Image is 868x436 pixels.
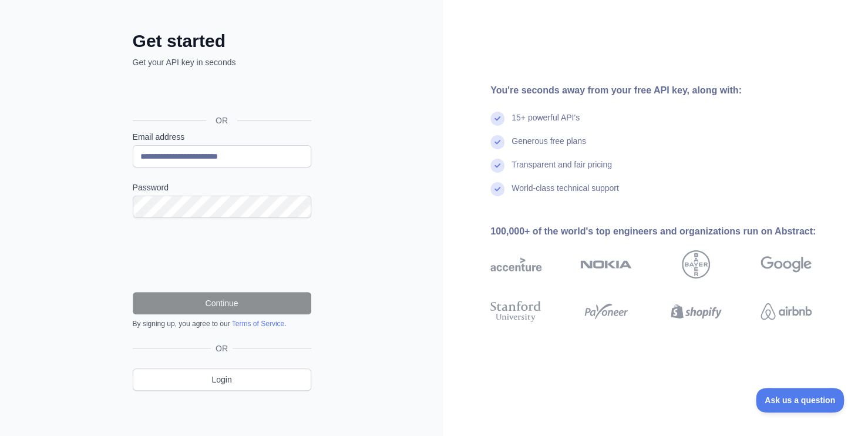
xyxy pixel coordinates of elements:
[512,182,619,206] div: World-class technical support
[490,135,504,149] img: check mark
[682,250,710,279] img: bayer
[133,56,311,68] p: Get your API key in seconds
[133,182,311,193] label: Password
[490,182,504,196] img: check mark
[133,131,311,143] label: Email address
[232,320,284,328] a: Terms of Service
[490,159,504,173] img: check mark
[512,159,612,182] div: Transparent and fair pricing
[580,299,631,324] img: payoneer
[512,135,586,159] div: Generous free plans
[490,299,541,324] img: stanford university
[756,388,845,412] iframe: Toggle Customer Support
[490,224,849,239] div: 100,000+ of the world's top engineers and organizations run on Abstract:
[127,81,315,107] iframe: Botón de Acceder con Google
[211,343,233,354] span: OR
[761,299,812,324] img: airbnb
[133,31,311,52] h2: Get started
[206,115,237,126] span: OR
[133,368,311,391] a: Login
[133,292,311,314] button: Continue
[580,250,631,279] img: nokia
[490,112,504,126] img: check mark
[490,83,849,98] div: You're seconds away from your free API key, along with:
[761,250,812,279] img: google
[490,250,541,279] img: accenture
[133,232,311,278] iframe: reCAPTCHA
[671,299,722,324] img: shopify
[133,319,311,328] div: By signing up, you agree to our .
[512,112,580,135] div: 15+ powerful API's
